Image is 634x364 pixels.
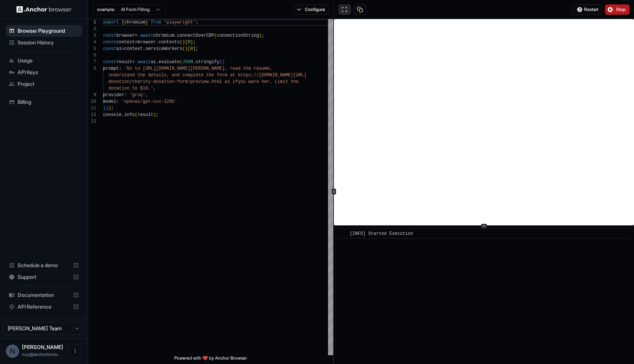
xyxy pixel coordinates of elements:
[135,33,137,38] span: =
[17,6,72,13] img: Anchor Logo
[217,33,259,38] span: connectionString
[214,33,217,38] span: (
[132,59,135,65] span: =
[156,40,158,45] span: .
[145,46,182,51] span: serviceWorkers
[116,46,121,51] span: ai
[124,112,135,117] span: info
[145,92,148,98] span: ,
[584,7,598,12] span: Restart
[103,46,116,51] span: const
[121,99,177,104] span: 'openai/gpt-oss-120b'
[151,20,161,25] span: from
[124,20,146,25] span: chromium
[240,73,306,78] span: ttps://[DOMAIN_NAME][URL]
[196,59,219,65] span: stringify
[354,4,366,15] button: Copy session ID
[572,4,602,15] button: Restart
[340,230,344,237] span: ​
[180,40,182,45] span: (
[182,46,185,51] span: (
[18,39,79,46] span: Session History
[121,46,124,51] span: =
[158,40,180,45] span: contexts
[196,46,198,51] span: ;
[238,79,299,84] span: you were her. Limit the
[6,25,82,37] div: Browser Playground
[6,37,82,48] div: Session History
[121,20,124,25] span: {
[151,59,156,65] span: ai
[185,46,187,51] span: )
[6,78,82,90] div: Project
[182,40,185,45] span: )
[6,271,82,283] div: Support
[18,27,79,34] span: Browser Playground
[108,106,111,111] span: )
[18,273,70,281] span: Support
[294,4,329,15] button: Configure
[111,106,114,111] span: ;
[143,46,145,51] span: .
[124,92,127,98] span: :
[135,112,137,117] span: (
[6,55,82,66] div: Usage
[6,301,82,313] div: API Reference
[22,352,60,357] span: noy@anchorbrowser.io
[108,79,238,84] span: donation/charity-donation-form/preview.html as if
[116,33,135,38] span: browser
[164,20,196,25] span: 'playwright'
[103,66,119,71] span: prompt
[196,20,198,25] span: ;
[174,33,177,38] span: .
[219,59,222,65] span: (
[88,118,96,125] div: 13
[138,40,156,45] span: browser
[116,40,135,45] span: context
[103,59,116,65] span: const
[187,46,190,51] span: [
[22,344,63,350] span: Noy Meir
[259,33,262,38] span: )
[103,99,116,104] span: model
[88,59,96,65] div: 7
[130,92,145,98] span: 'groq'
[338,4,351,15] button: Open in full screen
[18,57,79,64] span: Usage
[121,112,124,117] span: .
[138,112,153,117] span: result
[138,59,151,65] span: await
[190,40,193,45] span: ]
[193,40,196,45] span: ;
[119,66,121,71] span: :
[88,26,96,32] div: 2
[103,40,116,45] span: const
[605,4,630,15] button: Stop
[103,20,119,25] span: import
[182,59,193,65] span: JSON
[158,59,180,65] span: evaluate
[88,19,96,26] div: 1
[6,66,82,78] div: API Keys
[88,92,96,98] div: 9
[18,262,70,269] span: Schedule a demo
[235,66,272,71] span: ad the resume,
[18,69,79,76] span: API Keys
[177,33,214,38] span: connectOverCDP
[18,98,79,106] span: Billing
[616,7,626,12] span: Stop
[106,106,108,111] span: )
[18,303,70,310] span: API Reference
[88,32,96,39] div: 3
[116,99,119,104] span: :
[156,59,158,65] span: .
[190,46,193,51] span: 0
[6,96,82,108] div: Billing
[153,112,156,117] span: )
[88,39,96,45] div: 4
[187,40,190,45] span: 0
[153,33,175,38] span: chromium
[103,112,121,117] span: console
[103,33,116,38] span: const
[116,59,132,65] span: result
